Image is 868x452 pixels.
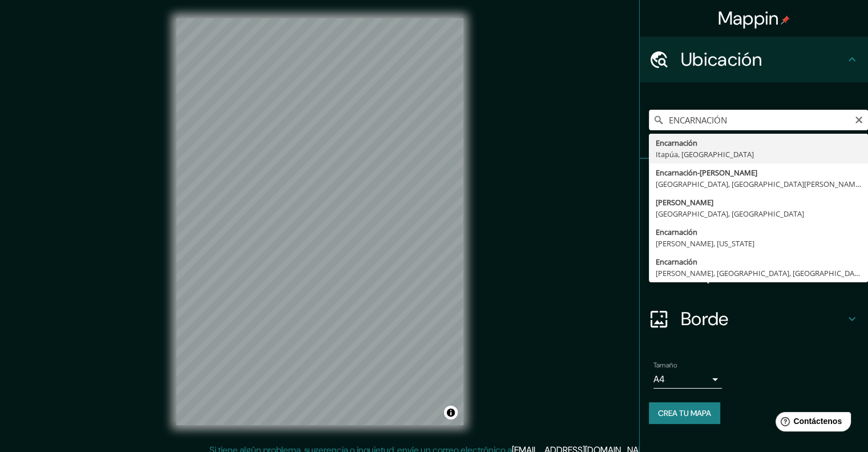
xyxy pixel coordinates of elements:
[718,6,779,30] font: Mappin
[653,370,722,389] div: A4
[653,373,665,385] font: A4
[781,15,790,25] img: pin-icon.png
[649,110,868,130] input: Elige tu ciudad o zona
[656,138,697,148] font: Encarnación
[640,250,868,296] div: Disposición
[640,296,868,342] div: Borde
[656,257,697,267] font: Encarnación
[656,227,697,237] font: Encarnación
[176,18,463,425] canvas: Mapa
[444,406,458,419] button: Activar o desactivar atribución
[640,37,868,82] div: Ubicación
[656,197,713,207] font: [PERSON_NAME]
[656,167,757,178] font: Encarnación-[PERSON_NAME]
[656,149,754,159] font: Itapúa, [GEOGRAPHIC_DATA]
[649,402,720,424] button: Crea tu mapa
[656,209,804,219] font: [GEOGRAPHIC_DATA], [GEOGRAPHIC_DATA]
[656,268,865,278] font: [PERSON_NAME], [GEOGRAPHIC_DATA], [GEOGRAPHIC_DATA]
[681,47,762,71] font: Ubicación
[656,238,754,249] font: [PERSON_NAME], [US_STATE]
[681,307,729,331] font: Borde
[854,114,863,125] button: Claro
[766,407,855,439] iframe: Lanzador de widgets de ayuda
[640,159,868,205] div: Patas
[653,361,677,370] font: Tamaño
[658,408,711,418] font: Crea tu mapa
[640,205,868,250] div: Estilo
